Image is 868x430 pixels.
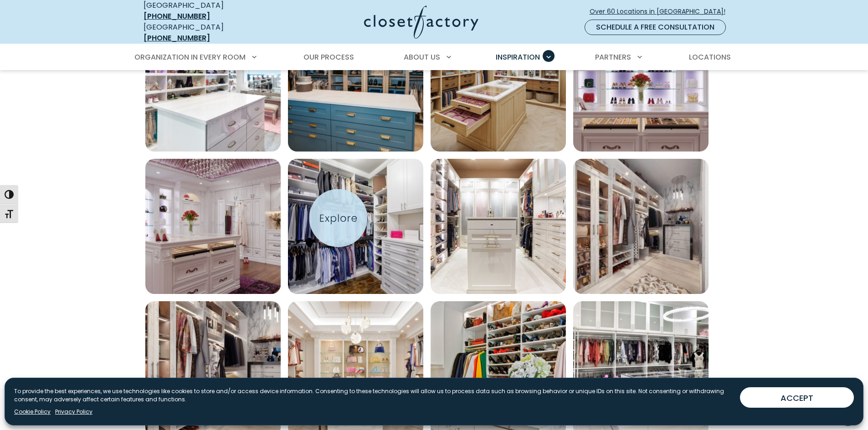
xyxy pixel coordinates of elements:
[303,52,354,62] span: Our Process
[144,11,210,21] a: [PHONE_NUMBER]
[145,159,281,294] a: Open inspiration gallery to preview enlarged image
[144,22,276,44] div: [GEOGRAPHIC_DATA]
[144,33,210,43] a: [PHONE_NUMBER]
[573,16,709,152] img: White closet with arched illuminated display shelves, with LED lighting for showcasing shoes and ...
[14,387,733,404] p: To provide the best experiences, we use technologies like cookies to store and/or access device i...
[145,159,281,294] img: Custom walk-in closet with wall-to-wall cabinetry, open shoe shelving with LED lighting, and cust...
[589,4,733,20] a: Over 60 Locations in [GEOGRAPHIC_DATA]!
[595,52,631,62] span: Partners
[573,159,709,294] img: Boutique-style closet with marble-finished Raised Panel doors, LED-lit shelves, and glass drawer ...
[288,159,423,294] img: Custom walk-in closet with white soft-close drawers and cabinetry, open shoe shelves, and organizers
[364,5,478,39] img: Closet Factory Logo
[689,52,731,62] span: Locations
[573,16,709,152] a: Open inspiration gallery to preview enlarged image
[134,52,246,62] span: Organization in Every Room
[55,408,92,416] a: Privacy Policy
[145,16,281,152] img: Closet featuring a large white island, wall of shelves for shoes and boots, and a sparkling chand...
[288,16,423,152] a: Open inspiration gallery to preview enlarged image
[573,159,709,294] a: Open inspiration gallery to preview enlarged image
[585,20,726,35] a: Schedule a Free Consultation
[128,45,740,70] nav: Primary Menu
[288,159,423,294] a: Open inspiration gallery to preview enlarged image
[590,7,733,16] span: Over 60 Locations in [GEOGRAPHIC_DATA]!
[431,16,566,152] a: Open inspiration gallery to preview enlarged image
[431,159,566,294] img: Custom walk-in closet with white built-in shelving, hanging rods, and LED rod lighting, featuring...
[14,408,51,416] a: Cookie Policy
[145,16,281,152] a: Open inspiration gallery to preview enlarged image
[740,387,854,408] button: ACCEPT
[404,52,440,62] span: About Us
[431,159,566,294] a: Open inspiration gallery to preview enlarged image
[496,52,540,62] span: Inspiration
